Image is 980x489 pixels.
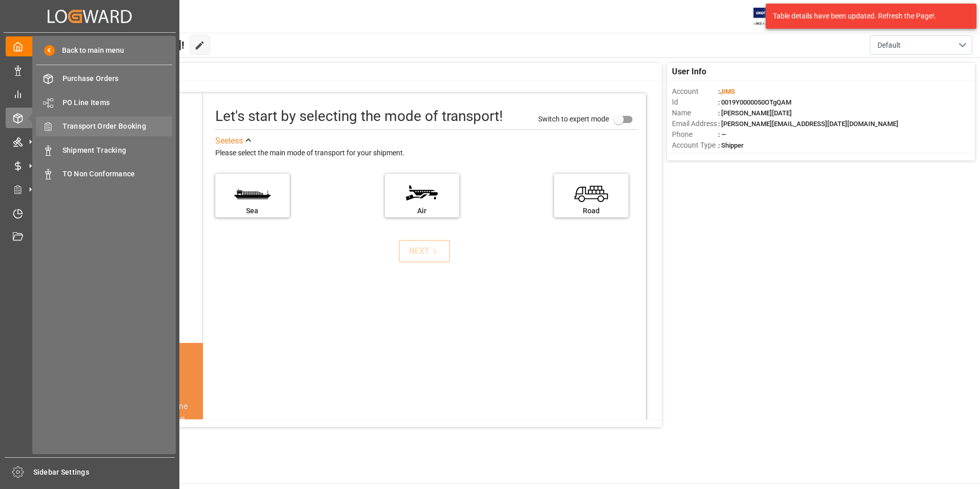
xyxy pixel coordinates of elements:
a: Document Management [6,227,174,247]
span: Account Type [672,140,718,151]
span: : [PERSON_NAME][EMAIL_ADDRESS][DATE][DOMAIN_NAME] [718,120,899,128]
span: Email Address [672,118,718,129]
a: TO Non Conformance [36,164,172,184]
span: Transport Order Booking [63,121,173,132]
span: TO Non Conformance [63,169,173,179]
span: Phone [672,129,718,140]
div: Air [390,206,454,216]
div: Sea [220,206,284,216]
div: NEXT [409,245,440,257]
span: Purchase Orders [63,73,173,84]
span: PO Line Items [63,97,173,108]
div: See less [215,135,243,147]
span: Id [672,97,718,108]
div: Table details have been updated. Refresh the Page!. [773,11,962,22]
a: Shipment Tracking [36,140,172,160]
div: Please select the main mode of transport for your shipment. [215,147,639,159]
a: Timeslot Management V2 [6,203,174,223]
img: Exertis%20JAM%20-%20Email%20Logo.jpg_1722504956.jpg [753,8,789,26]
span: Shipment Tracking [63,145,173,156]
span: Back to main menu [55,45,124,56]
span: : — [718,131,726,138]
a: PO Line Items [36,92,172,112]
a: My Reports [6,84,174,104]
div: Let's start by selecting the mode of transport! [215,106,503,127]
span: Hello [PERSON_NAME][DATE]! [43,35,185,55]
span: : Shipper [718,141,744,149]
span: User Info [672,66,706,78]
span: Sidebar Settings [33,467,175,478]
button: NEXT [399,240,450,262]
a: Data Management [6,60,174,80]
a: Purchase Orders [36,69,172,89]
div: Road [559,206,623,216]
span: Account [672,86,718,97]
span: : 0019Y0000050OTgQAM [718,98,791,106]
span: JIMS [720,88,735,95]
span: : [718,88,735,95]
span: Name [672,108,718,118]
a: My Cockpit [6,36,174,56]
button: next slide / item [189,400,203,486]
span: Switch to expert mode [538,114,609,123]
a: Transport Order Booking [36,116,172,136]
span: : [PERSON_NAME][DATE] [718,109,792,117]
